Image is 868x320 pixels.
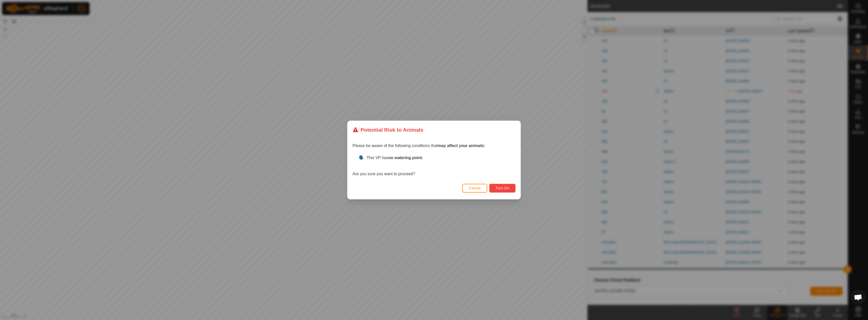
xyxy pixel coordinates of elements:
span: Turn On [496,186,509,190]
strong: no watering point. [388,156,423,160]
span: This VP has [367,156,423,160]
button: Turn On [489,184,516,193]
div: Potential Risk to Animals [352,126,423,134]
div: Are you sure you want to proceed? [352,155,516,177]
span: Please be aware of the following conditions that [352,144,485,148]
strong: may affect your animals: [438,144,485,148]
button: Cancel [462,184,487,193]
div: Open chat [851,290,866,305]
span: Cancel [469,186,481,190]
